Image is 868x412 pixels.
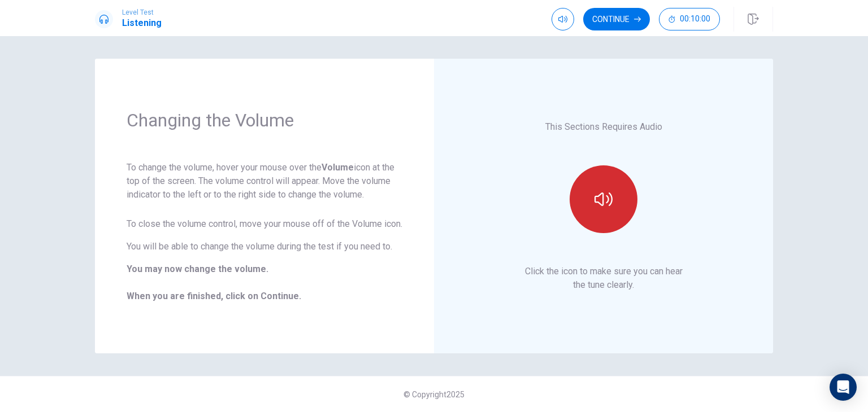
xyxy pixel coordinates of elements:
[127,264,301,301] b: You may now change the volume. When you are finished, click on Continue.
[525,265,683,292] p: Click the icon to make sure you can hear the tune clearly.
[403,390,465,399] span: © Copyright 2025
[127,161,402,201] p: To change the volume, hover your mouse over the icon at the top of the screen. The volume control...
[127,240,402,253] p: You will be able to change the volume during the test if you need to.
[680,15,710,24] span: 00:10:00
[830,374,857,401] div: Open Intercom Messenger
[545,120,662,134] p: This Sections Requires Audio
[583,8,650,30] button: Continue
[127,109,402,132] h1: Changing the Volume
[127,217,402,231] p: To close the volume control, move your mouse off of the Volume icon.
[659,8,720,30] button: 00:10:00
[122,16,162,30] h1: Listening
[122,8,162,16] span: Level Test
[322,162,354,173] strong: Volume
